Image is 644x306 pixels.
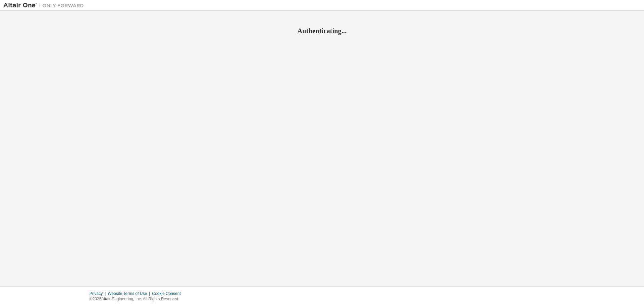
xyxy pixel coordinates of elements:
div: Website Terms of Use [108,291,152,296]
p: © 2025 Altair Engineering, Inc. All Rights Reserved. [90,296,185,302]
div: Cookie Consent [152,291,184,296]
div: Privacy [90,291,108,296]
img: Altair One [3,2,87,9]
h2: Authenticating... [3,27,641,35]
